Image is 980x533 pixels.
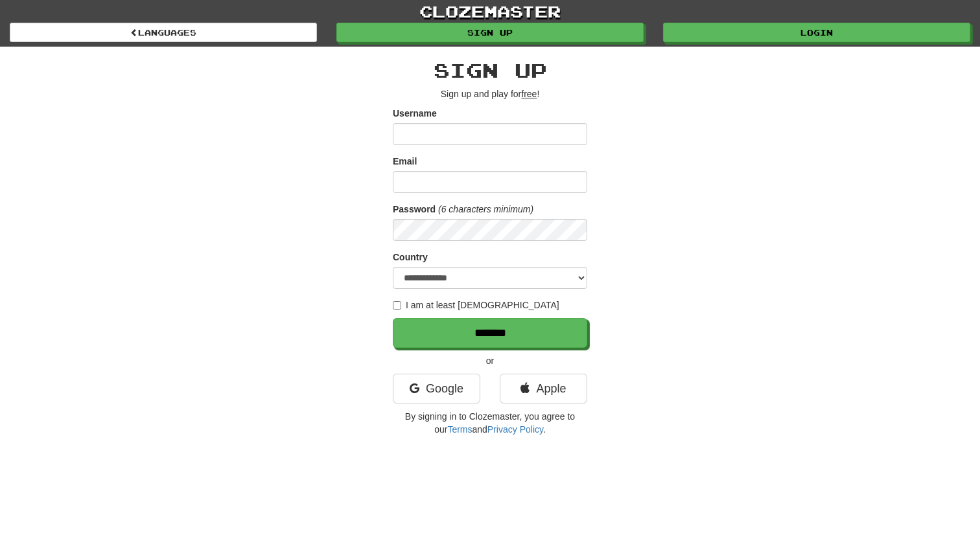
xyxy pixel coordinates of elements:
[393,60,587,81] h2: Sign up
[447,424,472,435] a: Terms
[10,23,317,42] a: Languages
[393,374,480,403] a: Google
[521,89,537,99] u: free
[487,424,543,435] a: Privacy Policy
[393,354,587,367] p: or
[438,204,533,214] em: (6 characters minimum)
[393,410,587,436] p: By signing in to Clozemaster, you agree to our and .
[336,23,644,42] a: Sign up
[393,299,559,312] label: I am at least [DEMOGRAPHIC_DATA]
[393,107,437,120] label: Username
[393,301,401,310] input: I am at least [DEMOGRAPHIC_DATA]
[500,374,587,403] a: Apple
[393,155,417,168] label: Email
[393,87,587,100] p: Sign up and play for !
[393,203,436,216] label: Password
[663,23,970,42] a: Login
[393,251,428,264] label: Country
